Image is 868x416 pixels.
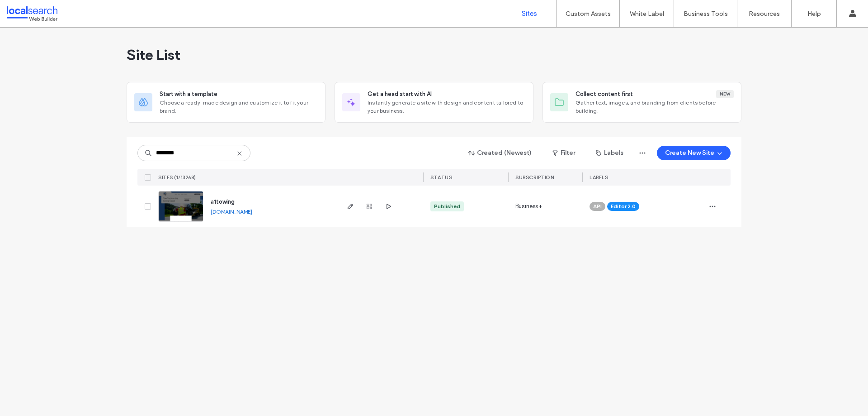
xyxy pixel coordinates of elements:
[590,174,608,181] span: LABELS
[749,10,780,18] label: Resources
[576,99,734,115] span: Gather text, images, and branding from clients before building.
[430,174,452,181] span: STATUS
[211,208,252,215] a: [DOMAIN_NAME]
[515,174,554,181] span: SUBSCRIPTION
[211,198,235,205] a: a1towing
[542,82,741,123] div: Collect content firstNewGather text, images, and branding from clients before building.
[576,90,633,99] span: Collect content first
[160,90,217,99] span: Start with a template
[588,146,632,160] button: Labels
[522,10,537,18] label: Sites
[657,146,731,160] button: Create New Site
[127,46,180,64] span: Site List
[630,10,664,18] label: White Label
[461,146,540,160] button: Created (Newest)
[368,90,432,99] span: Get a head start with AI
[515,202,542,211] span: Business+
[160,99,318,115] span: Choose a ready-made design and customize it to fit your brand.
[20,6,39,14] span: Help
[127,82,325,123] div: Start with a templateChoose a ready-made design and customize it to fit your brand.
[593,202,602,210] span: API
[684,10,728,18] label: Business Tools
[716,90,734,98] div: New
[434,202,460,210] div: Published
[566,10,611,18] label: Custom Assets
[158,174,196,181] span: SITES (1/13268)
[543,146,584,160] button: Filter
[611,202,636,210] span: Editor 2.0
[807,10,821,18] label: Help
[335,82,533,123] div: Get a head start with AIInstantly generate a site with design and content tailored to your business.
[368,99,526,115] span: Instantly generate a site with design and content tailored to your business.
